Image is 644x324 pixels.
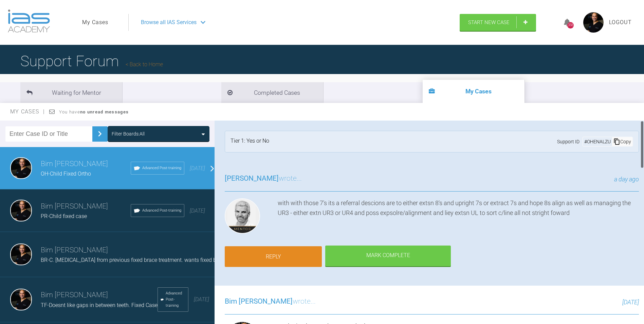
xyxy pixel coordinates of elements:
span: [DATE] [194,296,209,303]
a: My Cases [82,18,108,27]
li: Waiting for Mentor [20,82,122,103]
img: logo-light.3e3ef733.png [8,10,50,33]
a: Back to Home [126,61,163,68]
span: Support ID [557,138,579,145]
span: PR-Child fixed case [41,213,87,219]
a: Start New Case [460,14,536,31]
h3: wrote... [225,296,316,307]
span: [DATE] [622,299,639,306]
li: My Cases [423,80,525,103]
span: Advanced Post-training [142,208,181,214]
li: Completed Cases [221,82,323,103]
a: Reply [225,246,322,267]
span: [PERSON_NAME] [225,174,279,182]
span: My Cases [10,108,45,115]
h3: Bim [PERSON_NAME] [41,158,131,170]
span: TF-Doesnt like gaps in between teeth. Fixed Case [41,302,158,308]
span: OH-Child Fixed Ortho [41,170,91,177]
h3: wrote... [225,173,302,184]
img: Bim Sawhney [10,244,32,265]
span: BR-C. [MEDICAL_DATA] from previous fixed brace treatment. wants fixed braces again and not aligners. [41,257,286,263]
h3: Bim [PERSON_NAME] [41,201,131,212]
h3: Bim [PERSON_NAME] [41,245,286,256]
img: Bim Sawhney [10,200,32,221]
img: profile.png [583,12,604,33]
span: [DATE] [190,165,205,172]
img: Bim Sawhney [10,157,32,179]
span: Browse all IAS Services [141,18,197,27]
div: 358 [567,22,574,29]
div: Filter Boards: All [112,130,145,138]
div: Mark Complete [325,246,451,267]
strong: no unread messages [80,109,129,114]
span: You have [59,109,129,114]
span: Advanced Post-training [166,290,185,309]
h3: Bim [PERSON_NAME] [41,289,158,301]
span: Bim [PERSON_NAME] [225,297,293,305]
h1: Support Forum [20,49,163,73]
img: Ross Hobson [225,198,260,234]
div: Copy [612,137,632,146]
div: Tier 1: Yes or No [231,137,269,147]
span: a day ago [614,176,639,183]
img: Bim Sawhney [10,289,32,310]
span: Start New Case [468,19,510,25]
input: Enter Case ID or Title [5,126,92,142]
span: Advanced Post-training [142,165,181,171]
div: with with those 7's its a referral descions are to either extsn 8's and upright 7s or extract 7s ... [278,198,639,236]
a: Logout [609,18,632,27]
img: chevronRight.28bd32b0.svg [94,128,105,139]
span: [DATE] [190,208,205,214]
div: # OHENALZU [583,138,612,145]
